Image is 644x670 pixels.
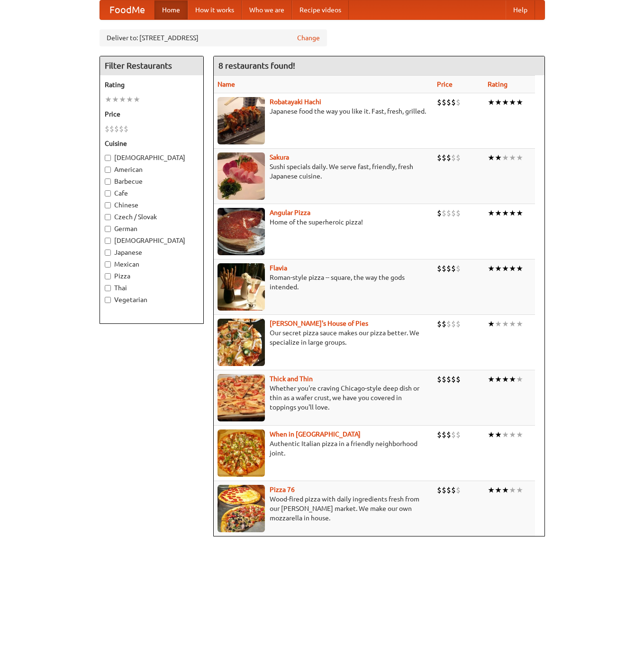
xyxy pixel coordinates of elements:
label: Chinese [105,200,199,210]
a: Who we are [242,0,292,19]
li: ★ [502,374,509,384]
a: Robatayaki Hachi [270,98,321,106]
li: ★ [509,485,516,495]
li: ★ [488,97,495,107]
li: $ [446,429,451,440]
a: Sakura [270,153,289,161]
li: ★ [502,208,509,218]
li: ★ [516,429,523,440]
li: $ [109,124,114,134]
li: $ [451,429,456,440]
input: Pizza [105,273,111,279]
p: Sushi specials daily. We serve fast, friendly, fresh Japanese cuisine. [218,162,430,181]
li: ★ [105,94,112,105]
li: ★ [488,263,495,274]
li: $ [442,152,446,163]
li: ★ [495,97,502,107]
li: $ [124,124,128,134]
li: ★ [516,208,523,218]
input: German [105,226,111,232]
a: Home [154,0,188,19]
img: wheninrome.jpg [218,429,265,477]
li: ★ [488,319,495,329]
a: Thick and Thin [270,375,313,383]
label: Vegetarian [105,295,199,304]
li: $ [442,208,446,218]
li: $ [446,152,451,163]
a: Name [218,80,235,88]
li: $ [437,319,442,329]
li: $ [456,374,461,384]
li: $ [442,319,446,329]
li: $ [451,152,456,163]
li: ★ [495,319,502,329]
input: [DEMOGRAPHIC_DATA] [105,155,111,161]
li: $ [437,485,442,495]
input: Thai [105,285,111,291]
a: FoodMe [100,0,154,19]
li: $ [451,319,456,329]
label: Czech / Slovak [105,212,199,222]
li: ★ [509,429,516,440]
li: ★ [509,319,516,329]
label: Thai [105,283,199,293]
input: Mexican [105,261,111,268]
li: $ [456,263,461,274]
li: $ [451,208,456,218]
li: $ [456,152,461,163]
li: $ [446,485,451,495]
li: ★ [488,374,495,384]
li: $ [437,152,442,163]
input: Czech / Slovak [105,214,111,220]
li: ★ [495,152,502,163]
li: $ [446,97,451,107]
li: ★ [495,263,502,274]
li: $ [442,485,446,495]
a: Price [437,80,453,88]
li: $ [451,485,456,495]
li: ★ [509,374,516,384]
li: ★ [495,208,502,218]
li: ★ [516,319,523,329]
li: $ [437,208,442,218]
a: [PERSON_NAME]'s House of Pies [270,320,368,327]
li: $ [446,319,451,329]
li: ★ [112,94,119,105]
h5: Rating [105,80,199,89]
input: Chinese [105,202,111,208]
li: ★ [495,485,502,495]
label: Cafe [105,188,199,198]
li: $ [437,263,442,274]
li: $ [442,374,446,384]
li: $ [451,374,456,384]
li: $ [446,263,451,274]
li: $ [456,97,461,107]
a: Angular Pizza [270,209,310,216]
div: Deliver to: [STREET_ADDRESS] [100,29,327,46]
li: $ [437,97,442,107]
li: $ [119,124,124,134]
li: ★ [488,485,495,495]
b: Pizza 76 [270,486,295,493]
li: $ [437,374,442,384]
label: German [105,224,199,233]
label: [DEMOGRAPHIC_DATA] [105,236,199,245]
img: luigis.jpg [218,319,265,366]
li: ★ [495,374,502,384]
li: ★ [502,319,509,329]
li: ★ [502,97,509,107]
img: robatayaki.jpg [218,97,265,144]
li: ★ [119,94,126,105]
a: How it works [188,0,242,19]
li: ★ [516,152,523,163]
input: Cafe [105,190,111,197]
label: Mexican [105,259,199,269]
li: $ [105,124,109,134]
li: $ [456,429,461,440]
a: When in [GEOGRAPHIC_DATA] [270,430,361,438]
li: $ [442,263,446,274]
